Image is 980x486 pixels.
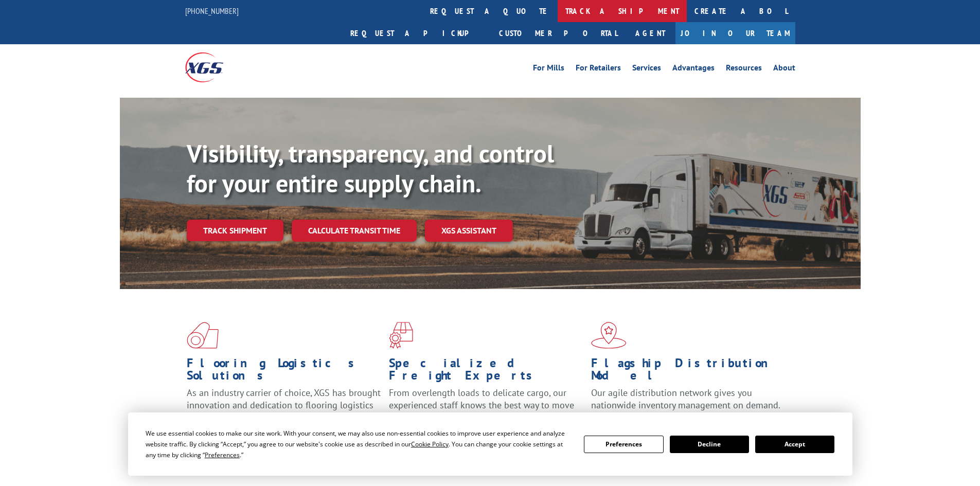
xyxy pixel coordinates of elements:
h1: Specialized Freight Experts [389,357,583,387]
p: From overlength loads to delicate cargo, our experienced staff knows the best way to move your fr... [389,387,583,433]
h1: Flooring Logistics Solutions [187,357,381,387]
img: xgs-icon-flagship-distribution-model-red [591,322,627,349]
span: Cookie Policy [411,440,449,448]
a: Agent [625,22,675,44]
div: Cookie Consent Prompt [128,412,852,476]
a: Calculate transit time [292,220,417,242]
a: Request a pickup [343,22,491,44]
img: xgs-icon-focused-on-flooring-red [389,322,413,349]
a: About [773,64,795,75]
a: Services [632,64,661,75]
a: Track shipment [187,220,283,241]
span: Our agile distribution network gives you nationwide inventory management on demand. [591,387,780,411]
b: Visibility, transparency, and control for your entire supply chain. [187,137,554,199]
span: Preferences [205,451,240,459]
h1: Flagship Distribution Model [591,357,786,387]
span: As an industry carrier of choice, XGS has brought innovation and dedication to flooring logistics... [187,387,381,423]
a: [PHONE_NUMBER] [185,6,239,16]
button: Preferences [584,436,663,453]
a: Resources [726,64,762,75]
a: Customer Portal [491,22,625,44]
a: For Retailers [576,64,621,75]
a: For Mills [533,64,564,75]
a: XGS ASSISTANT [425,220,513,242]
a: Join Our Team [675,22,795,44]
button: Decline [670,436,749,453]
img: xgs-icon-total-supply-chain-intelligence-red [187,322,219,349]
a: Advantages [672,64,715,75]
button: Accept [755,436,834,453]
div: We use essential cookies to make our site work. With your consent, we may also use non-essential ... [146,428,572,460]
